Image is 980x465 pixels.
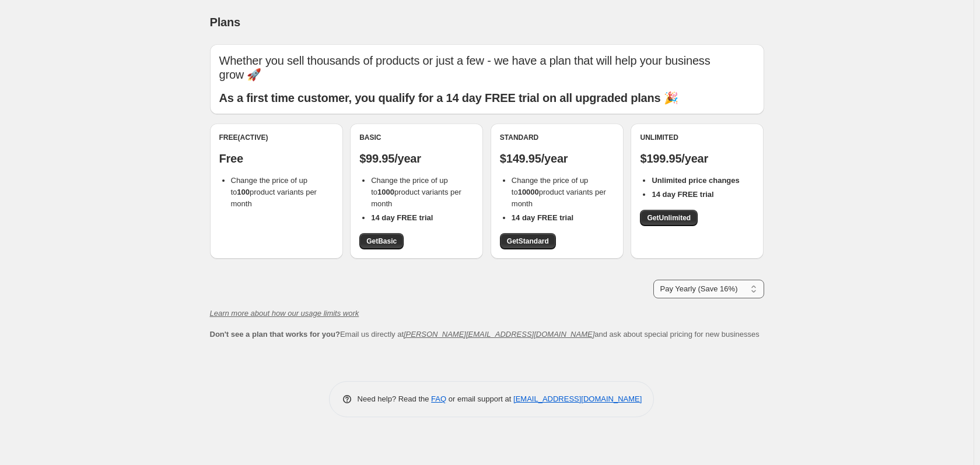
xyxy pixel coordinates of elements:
span: Email us directly at and ask about special pricing for new businesses [210,330,759,339]
a: FAQ [431,394,446,403]
a: [PERSON_NAME][EMAIL_ADDRESS][DOMAIN_NAME] [404,330,594,339]
b: 1000 [377,188,394,196]
b: 100 [237,188,250,196]
span: Get Unlimited [647,213,691,223]
div: Basic [359,133,474,142]
a: Learn more about how our usage limits work [210,309,359,318]
b: 10000 [518,188,539,196]
a: GetUnlimited [640,210,698,226]
span: or email support at [446,394,513,403]
a: [EMAIL_ADDRESS][DOMAIN_NAME] [513,394,642,403]
div: Unlimited [640,133,754,142]
p: $99.95/year [359,152,474,165]
span: Plans [210,16,240,29]
span: Need help? Read the [358,394,432,403]
a: GetBasic [359,233,404,249]
span: Change the price of up to product variants per month [231,176,317,208]
div: Free (Active) [219,133,334,142]
div: Standard [500,133,614,142]
span: Get Basic [366,237,397,246]
span: Change the price of up to product variants per month [371,176,461,208]
p: Whether you sell thousands of products or just a few - we have a plan that will help your busines... [219,54,755,82]
span: Get Standard [507,237,549,246]
b: As a first time customer, you qualify for a 14 day FREE trial on all upgraded plans 🎉 [219,91,678,104]
b: Unlimited price changes [652,176,739,185]
p: $149.95/year [500,152,614,165]
b: Don't see a plan that works for you? [210,330,340,339]
a: GetStandard [500,233,556,249]
span: Change the price of up to product variants per month [512,176,606,208]
b: 14 day FREE trial [371,213,433,222]
b: 14 day FREE trial [512,213,573,222]
p: $199.95/year [640,152,754,165]
b: 14 day FREE trial [652,190,713,199]
p: Free [219,152,334,165]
